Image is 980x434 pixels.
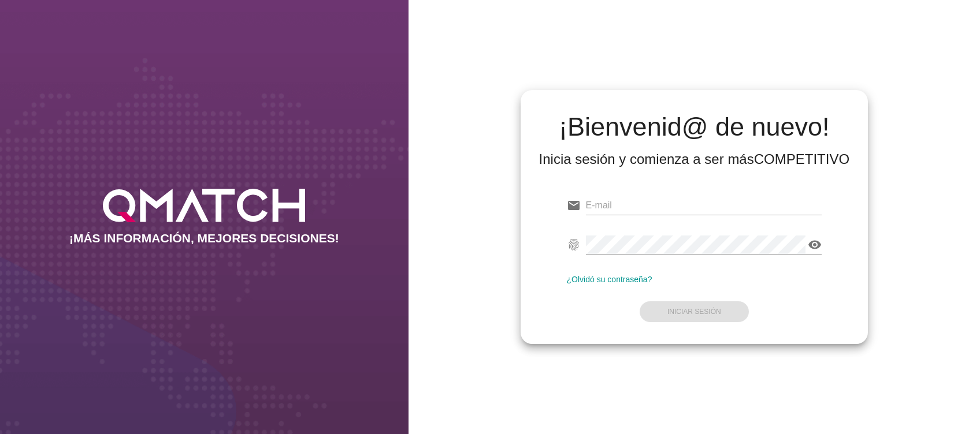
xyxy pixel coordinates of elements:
[586,196,822,215] input: E-mail
[808,238,822,252] i: visibility
[754,151,849,167] strong: COMPETITIVO
[539,113,850,141] h2: ¡Bienvenid@ de nuevo!
[567,238,581,252] i: fingerprint
[69,231,339,245] h2: ¡MÁS INFORMACIÓN, MEJORES DECISIONES!
[539,150,850,169] div: Inicia sesión y comienza a ser más
[567,199,581,212] i: email
[567,275,652,284] a: ¿Olvidó su contraseña?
